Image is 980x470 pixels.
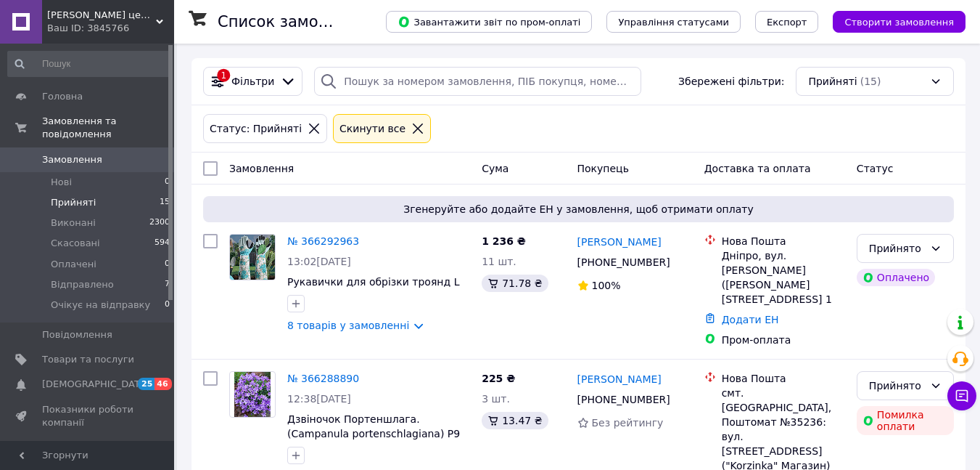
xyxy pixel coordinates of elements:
[947,381,976,410] button: Чат з покупцем
[722,333,845,347] div: Пром-оплата
[722,314,779,325] a: Додати ЕН
[165,299,170,312] span: 0
[592,280,621,291] span: 100%
[767,17,807,28] span: Експорт
[42,115,174,141] span: Замовлення та повідомлення
[47,9,156,22] span: Садовий центр Велет www.velet.com.ua
[482,256,516,267] span: 11 шт.
[857,269,935,286] div: Оплачено
[844,17,954,28] span: Створити замовлення
[857,406,954,435] div: Помилка оплати
[577,372,662,386] a: [PERSON_NAME]
[833,11,965,33] button: Створити замовлення
[592,417,664,429] span: Без рейтингу
[808,74,857,89] span: Прийняті
[7,51,171,77] input: Пошук
[51,176,72,189] span: Нові
[314,67,641,96] input: Пошук за номером замовлення, ПІБ покупця, номером телефону, Email, номером накладної
[869,240,924,256] div: Прийнято
[618,17,729,28] span: Управління статусами
[577,163,629,174] span: Покупець
[398,15,580,28] span: Завантажити звіт по пром-оплаті
[606,11,741,33] button: Управління статусами
[287,276,459,288] a: Рукавички для обрізки троянд L
[722,248,845,307] div: Дніпро, вул. [PERSON_NAME] ([PERSON_NAME][STREET_ADDRESS] 1
[160,196,170,209] span: 15
[860,76,881,87] span: (15)
[47,22,174,35] div: Ваш ID: 3845766
[231,74,274,89] span: Фільтри
[575,389,673,410] div: [PHONE_NUMBER]
[138,378,155,390] span: 25
[51,196,96,209] span: Прийняті
[209,202,948,216] span: Згенеруйте або додайте ЕН у замовлення, щоб отримати оплату
[149,216,170,230] span: 2300
[722,371,845,386] div: Нова Пошта
[230,235,275,280] img: Фото товару
[42,153,102,166] span: Замовлення
[51,258,96,271] span: Оплачені
[755,11,819,33] button: Експорт
[287,413,460,439] a: Дзвіночок Портеншлага. (Campanula portenschlagiana) Р9
[722,234,845,248] div: Нова Пошта
[857,163,894,174] span: Статус
[155,237,170,250] span: 594
[51,278,114,291] span: Відправлено
[287,320,409,331] a: 8 товарів у замовленні
[482,373,515,384] span: 225 ₴
[51,299,150,312] span: Очікує на відправку
[42,90,83,103] span: Головна
[229,371,276,418] a: Фото товару
[229,234,276,280] a: Фото товару
[287,393,351,405] span: 12:38[DATE]
[287,373,359,384] a: № 366288890
[482,275,548,292] div: 71.78 ₴
[482,393,510,405] span: 3 шт.
[51,216,96,230] span: Виконані
[42,378,149,391] span: [DEMOGRAPHIC_DATA]
[51,237,100,250] span: Скасовані
[482,163,508,174] span: Cума
[287,235,359,247] a: № 366292963
[42,403,134,429] span: Показники роботи компанії
[42,328,112,341] span: Повідомлення
[337,121,408,137] div: Cкинути все
[818,15,965,27] a: Створити замовлення
[869,378,924,394] div: Прийнято
[165,278,170,291] span: 7
[229,163,294,174] span: Замовлення
[386,11,592,33] button: Завантажити звіт по пром-оплаті
[234,372,271,417] img: Фото товару
[482,235,526,247] span: 1 236 ₴
[155,378,171,390] span: 46
[287,256,351,267] span: 13:02[DATE]
[42,353,134,366] span: Товари та послуги
[207,121,305,137] div: Статус: Прийняті
[218,13,365,31] h1: Список замовлень
[704,163,811,174] span: Доставка та оплата
[678,74,784,89] span: Збережені фільтри:
[577,235,662,249] a: [PERSON_NAME]
[165,176,170,189] span: 0
[165,258,170,271] span: 0
[482,412,548,429] div: 13.47 ₴
[575,252,673,272] div: [PHONE_NUMBER]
